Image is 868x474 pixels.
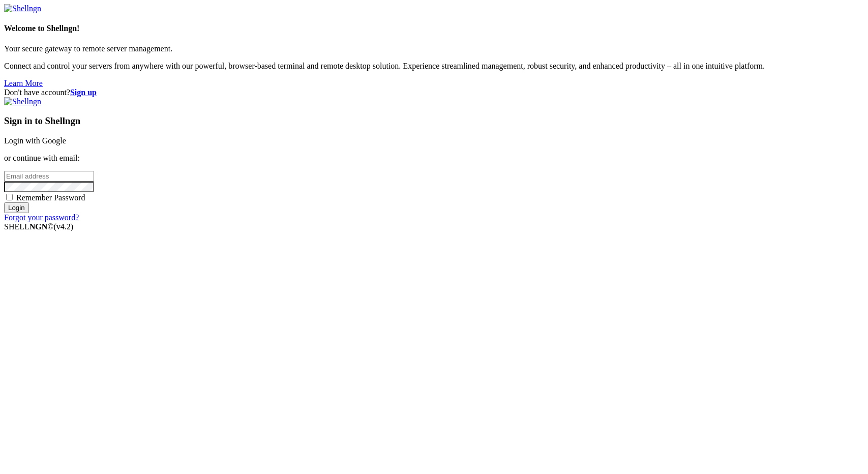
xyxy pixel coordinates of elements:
[4,136,66,145] a: Login with Google
[4,213,79,222] a: Forgot your password?
[54,222,74,231] span: 4.2.0
[29,222,48,231] b: NGN
[16,193,85,202] span: Remember Password
[4,79,43,87] a: Learn More
[6,194,13,200] input: Remember Password
[4,222,73,231] span: SHELL ©
[4,202,29,213] input: Login
[4,97,41,106] img: Shellngn
[4,115,864,127] h3: Sign in to Shellngn
[4,4,41,13] img: Shellngn
[4,154,864,163] p: or continue with email:
[4,44,864,53] p: Your secure gateway to remote server management.
[4,88,864,97] div: Don't have account?
[4,62,864,71] p: Connect and control your servers from anywhere with our powerful, browser-based terminal and remo...
[70,88,97,97] a: Sign up
[4,171,94,182] input: Email address
[4,24,864,33] h4: Welcome to Shellngn!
